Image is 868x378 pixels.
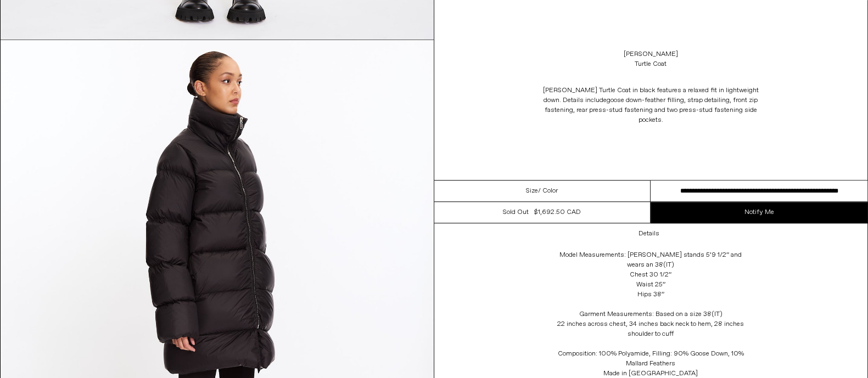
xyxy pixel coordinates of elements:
[624,49,678,59] a: [PERSON_NAME]
[534,207,581,217] div: $1,692.50 CAD
[541,80,760,131] p: [PERSON_NAME] Turtle Coat in black features a relaxed fit in lightweight down. Details include go...
[526,186,538,196] span: Size
[651,202,867,223] a: Notify Me
[538,186,558,196] span: / Color
[639,230,659,238] h3: Details
[635,59,667,69] div: Turtle Coat
[503,207,529,217] div: Sold out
